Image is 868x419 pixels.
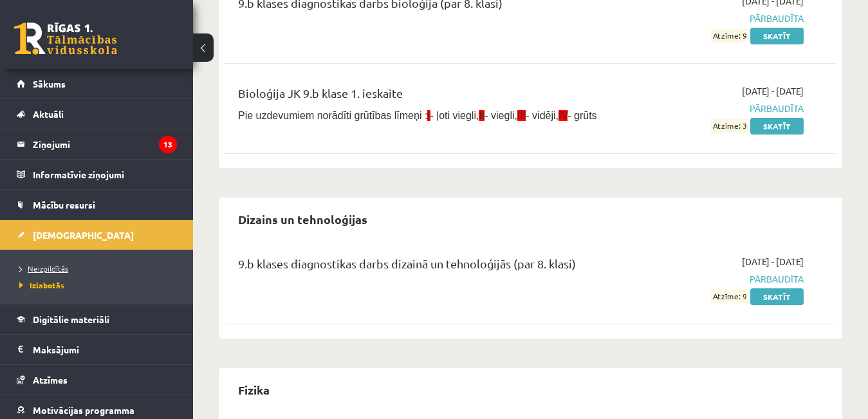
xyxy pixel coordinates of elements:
a: Sākums [17,69,177,98]
span: III [517,110,526,121]
a: Digitālie materiāli [17,304,177,334]
span: Atzīme: 9 [711,290,748,303]
span: I [427,110,430,121]
span: Pārbaudīta [628,12,804,25]
span: Neizpildītās [19,263,68,274]
span: Izlabotās [19,280,64,290]
a: Maksājumi [17,335,177,364]
span: [DEMOGRAPHIC_DATA] [33,229,134,241]
div: Bioloģija JK 9.b klase 1. ieskaite [238,84,609,108]
a: Atzīmes [17,365,177,395]
h2: Dizains un tehnoloģijas [225,204,380,234]
span: [DATE] - [DATE] [742,255,804,268]
a: Mācību resursi [17,190,177,219]
span: [DATE] - [DATE] [742,84,804,98]
span: Atzīmes [33,374,68,386]
span: IV [559,110,568,121]
span: Sākums [33,78,66,89]
a: Aktuāli [17,99,177,129]
a: Informatīvie ziņojumi [17,160,177,189]
span: II [479,110,485,121]
legend: Informatīvie ziņojumi [33,160,177,189]
a: Neizpildītās [19,263,180,274]
a: Skatīt [750,118,804,135]
div: 9.b klases diagnostikas darbs dizainā un tehnoloģijās (par 8. klasi) [238,255,609,279]
span: Pārbaudīta [628,272,804,286]
span: Pie uzdevumiem norādīti grūtības līmeņi : - ļoti viegli, - viegli, - vidēji, - grūts [238,110,597,121]
i: 13 [159,136,177,153]
span: Motivācijas programma [33,404,134,416]
a: Ziņojumi13 [17,129,177,159]
span: Aktuāli [33,108,64,120]
a: Rīgas 1. Tālmācības vidusskola [14,23,117,55]
legend: Ziņojumi [33,129,177,159]
span: Pārbaudīta [628,102,804,115]
a: Skatīt [750,28,804,44]
span: Atzīme: 9 [711,29,748,42]
a: [DEMOGRAPHIC_DATA] [17,220,177,250]
a: Skatīt [750,288,804,305]
span: Atzīme: 3 [711,119,748,133]
span: Mācību resursi [33,199,95,210]
span: Digitālie materiāli [33,313,109,325]
a: Izlabotās [19,279,180,291]
h2: Fizika [225,375,282,405]
legend: Maksājumi [33,335,177,364]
